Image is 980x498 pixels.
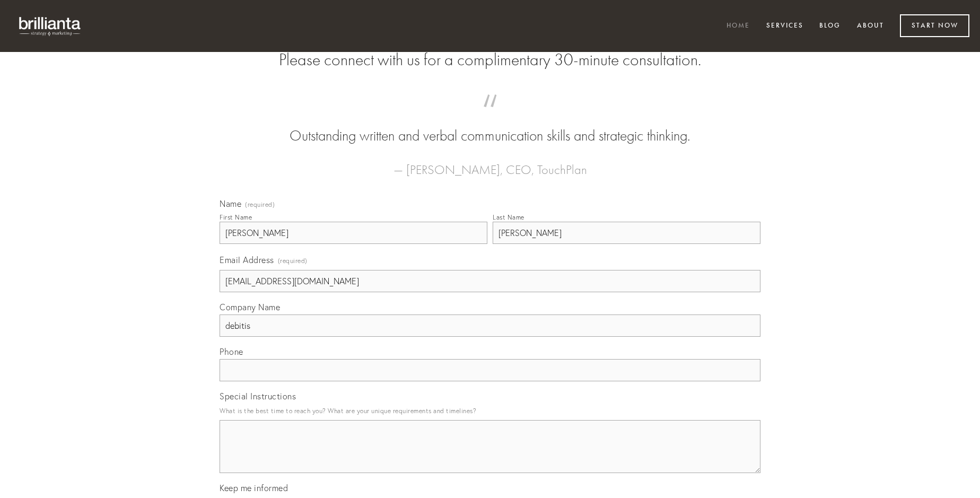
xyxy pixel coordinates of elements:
[237,105,743,146] blockquote: Outstanding written and verbal communication skills and strategic thinking.
[220,404,760,418] p: What is the best time to reach you? What are your unique requirements and timelines?
[900,14,969,37] a: Start Now
[759,18,810,35] a: Services
[278,254,308,268] span: (required)
[850,18,891,35] a: About
[237,105,743,126] span: “
[237,146,743,180] figcaption: — [PERSON_NAME], CEO, TouchPlan
[220,302,280,312] span: Company Name
[220,483,288,493] span: Keep me informed
[220,213,252,221] div: First Name
[220,255,274,265] span: Email Address
[220,50,760,70] h2: Please connect with us for a complimentary 30-minute consultation.
[245,202,275,208] span: (required)
[720,18,757,35] a: Home
[220,198,241,209] span: Name
[11,11,90,41] img: brillianta - research, strategy, marketing
[220,346,243,357] span: Phone
[220,391,296,401] span: Special Instructions
[493,213,524,221] div: Last Name
[812,18,847,35] a: Blog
